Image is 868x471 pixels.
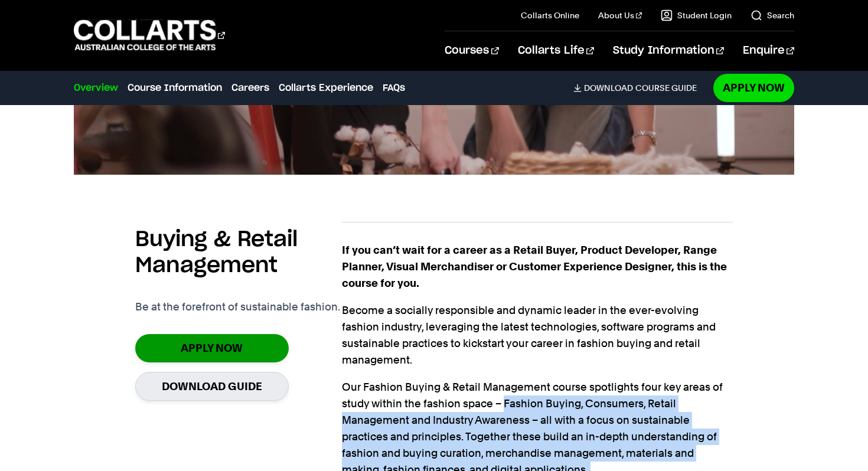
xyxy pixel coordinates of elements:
[342,244,727,289] strong: If you can’t wait for a career as a Retail Buyer, Product Developer, Range Planner, Visual Mercha...
[518,31,594,70] a: Collarts Life
[613,31,724,70] a: Study Information
[598,9,642,21] a: About Us
[661,9,732,21] a: Student Login
[135,334,289,362] a: Apply Now
[521,9,579,21] a: Collarts Online
[135,372,289,401] a: Download Guide
[383,81,405,95] a: FAQs
[445,31,498,70] a: Courses
[279,81,373,95] a: Collarts Experience
[74,81,118,95] a: Overview
[135,299,340,315] p: Be at the forefront of sustainable fashion.
[135,227,342,279] h2: Buying & Retail Management
[231,81,269,95] a: Careers
[342,302,733,368] p: Become a socially responsible and dynamic leader in the ever-evolving fashion industry, leveragin...
[584,83,633,93] span: Download
[713,74,794,102] a: Apply Now
[128,81,222,95] a: Course Information
[743,31,794,70] a: Enquire
[74,18,225,52] div: Go to homepage
[750,9,794,21] a: Search
[573,83,706,93] a: DownloadCourse Guide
